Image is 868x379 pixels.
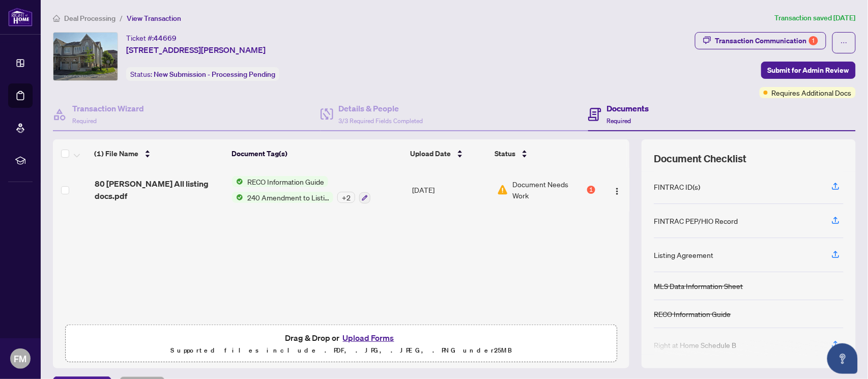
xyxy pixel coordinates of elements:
div: FINTRAC ID(s) [654,181,700,192]
div: Status: [126,67,279,81]
h4: Transaction Wizard [72,102,144,114]
li: / [120,12,123,24]
span: ellipsis [841,39,848,46]
button: Logo [609,182,625,198]
button: Upload Forms [340,331,397,344]
div: RECO Information Guide [654,308,731,319]
img: logo [8,8,33,26]
div: MLS Data Information Sheet [654,280,743,291]
th: Status [490,139,596,168]
div: + 2 [337,192,355,203]
span: 3/3 Required Fields Completed [338,117,423,125]
span: 240 Amendment to Listing Agreement - Authority to Offer for Sale Price Change/Extension/Amendment(s) [243,192,333,203]
span: Submit for Admin Review [768,62,849,78]
img: Status Icon [232,192,243,203]
article: Transaction saved [DATE] [775,12,856,24]
span: Status [495,148,515,159]
div: 1 [809,36,818,45]
img: Status Icon [232,176,243,187]
span: Required [72,117,97,125]
h4: Documents [606,102,649,114]
span: View Transaction [127,14,181,23]
img: Document Status [497,184,508,195]
button: Open asap [827,343,858,374]
button: Transaction Communication1 [695,32,826,49]
img: IMG-X12207915_1.jpg [53,33,118,80]
div: Ticket #: [126,32,177,44]
button: Submit for Admin Review [761,62,856,79]
div: FINTRAC PEP/HIO Record [654,215,738,226]
span: Deal Processing [64,14,115,23]
img: Logo [613,187,621,195]
span: Drag & Drop orUpload FormsSupported files include .PDF, .JPG, .JPEG, .PNG under25MB [66,325,617,363]
span: Required [606,117,631,125]
span: RECO Information Guide [243,176,328,187]
span: [STREET_ADDRESS][PERSON_NAME] [126,44,266,56]
span: (1) File Name [94,148,138,159]
span: Upload Date [410,148,451,159]
div: Listing Agreement [654,249,713,260]
button: Status IconRECO Information GuideStatus Icon240 Amendment to Listing Agreement - Authority to Off... [232,176,370,203]
th: Document Tag(s) [227,139,406,168]
span: 80 [PERSON_NAME] All listing docs.pdf [95,178,224,202]
th: (1) File Name [90,139,227,168]
span: home [53,15,60,22]
h4: Details & People [338,102,423,114]
span: Document Needs Work [512,179,585,201]
span: New Submission - Processing Pending [154,70,275,79]
td: [DATE] [408,168,493,212]
span: Document Checklist [654,152,746,166]
div: 1 [587,186,595,194]
div: Transaction Communication [715,33,818,49]
span: Drag & Drop or [285,331,397,344]
div: Right at Home Schedule B [654,339,736,351]
p: Supported files include .PDF, .JPG, .JPEG, .PNG under 25 MB [72,344,611,357]
span: FM [14,352,27,366]
span: Requires Additional Docs [772,87,852,98]
span: 44669 [154,34,177,43]
th: Upload Date [406,139,491,168]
